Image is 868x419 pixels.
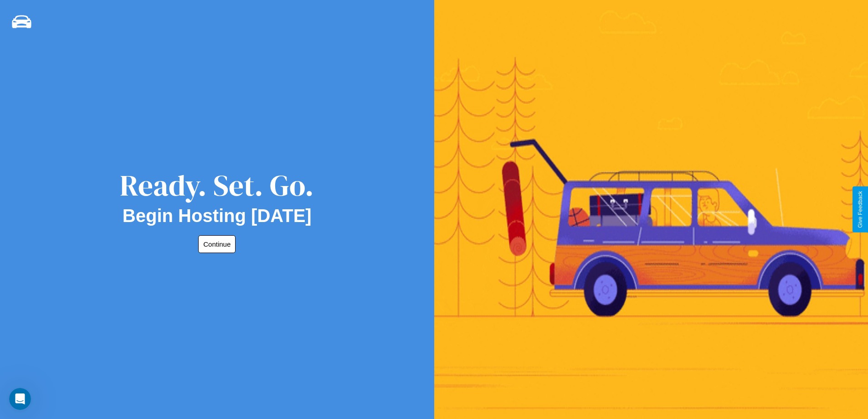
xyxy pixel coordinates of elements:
button: Continue [198,235,236,253]
h2: Begin Hosting [DATE] [123,206,312,226]
iframe: Intercom live chat [9,388,31,410]
div: Ready. Set. Go. [120,165,314,206]
div: Give Feedback [857,191,863,228]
